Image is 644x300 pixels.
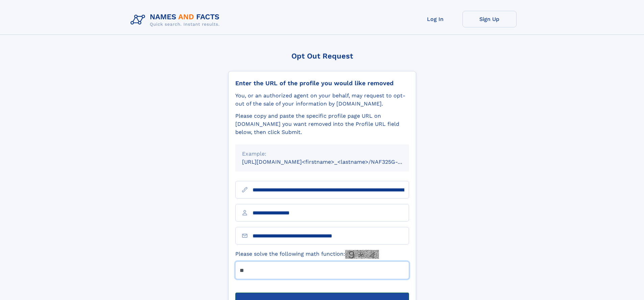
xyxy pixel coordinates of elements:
[242,150,402,158] div: Example:
[462,11,517,27] a: Sign Up
[235,92,409,108] div: You, or an authorized agent on your behalf, may request to opt-out of the sale of your informatio...
[128,11,225,29] img: Logo Names and Facts
[235,79,409,87] div: Enter the URL of the profile you would like removed
[235,250,379,259] label: Please solve the following math function:
[228,52,416,60] div: Opt Out Request
[242,159,422,165] small: [URL][DOMAIN_NAME]<firstname>_<lastname>/NAF325G-xxxxxxxx
[235,112,409,136] div: Please copy and paste the specific profile page URL on [DOMAIN_NAME] you want removed into the Pr...
[408,11,462,27] a: Log In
